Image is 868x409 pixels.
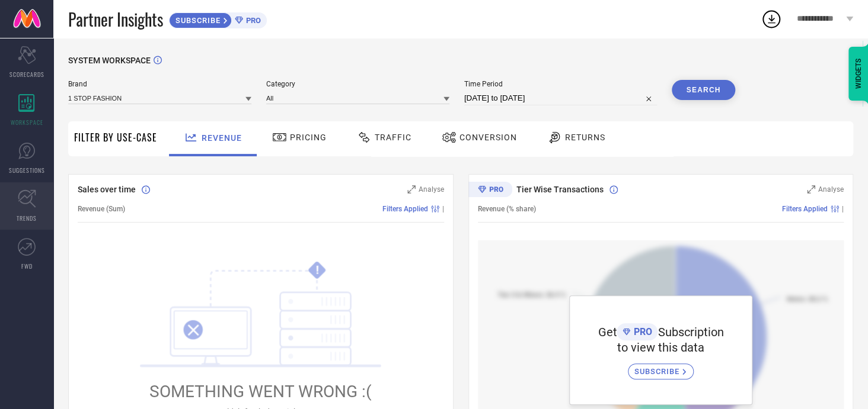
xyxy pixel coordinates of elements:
[464,91,657,105] input: Select time period
[149,382,372,401] span: SOMETHING WENT WRONG :(
[419,185,444,194] span: Analyse
[617,340,704,355] span: to view this data
[807,185,815,194] svg: Zoom
[202,133,242,143] span: Revenue
[68,80,251,88] span: Brand
[290,133,327,142] span: Pricing
[468,182,512,199] div: Premium
[459,133,517,142] span: Conversion
[516,185,604,194] span: Tier Wise Transactions
[170,16,224,25] span: SUBSCRIBE
[11,118,43,127] span: WORKSPACE
[382,205,428,213] span: Filters Applied
[78,205,125,213] span: Revenue (Sum)
[565,133,605,142] span: Returns
[17,214,37,223] span: TRENDS
[375,133,411,142] span: Traffic
[634,367,682,376] span: SUBSCRIBE
[672,80,736,100] button: Search
[818,185,844,194] span: Analyse
[442,205,444,213] span: |
[630,326,652,337] span: PRO
[464,80,657,88] span: Time Period
[782,205,828,213] span: Filters Applied
[842,205,844,213] span: |
[658,325,723,339] span: Subscription
[74,130,157,144] span: Filter By Use-Case
[315,263,318,277] tspan: !
[407,185,416,194] svg: Zoom
[9,166,45,175] span: SUGGESTIONS
[78,185,136,194] span: Sales over time
[9,70,44,79] span: SCORECARDS
[68,56,151,65] span: SYSTEM WORKSPACE
[21,262,33,270] span: FWD
[169,9,267,28] a: SUBSCRIBEPRO
[478,205,536,213] span: Revenue (% share)
[598,325,617,339] span: Get
[243,16,261,25] span: PRO
[761,8,782,30] div: Open download list
[628,355,694,379] a: SUBSCRIBE
[266,80,449,88] span: Category
[68,7,163,31] span: Partner Insights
